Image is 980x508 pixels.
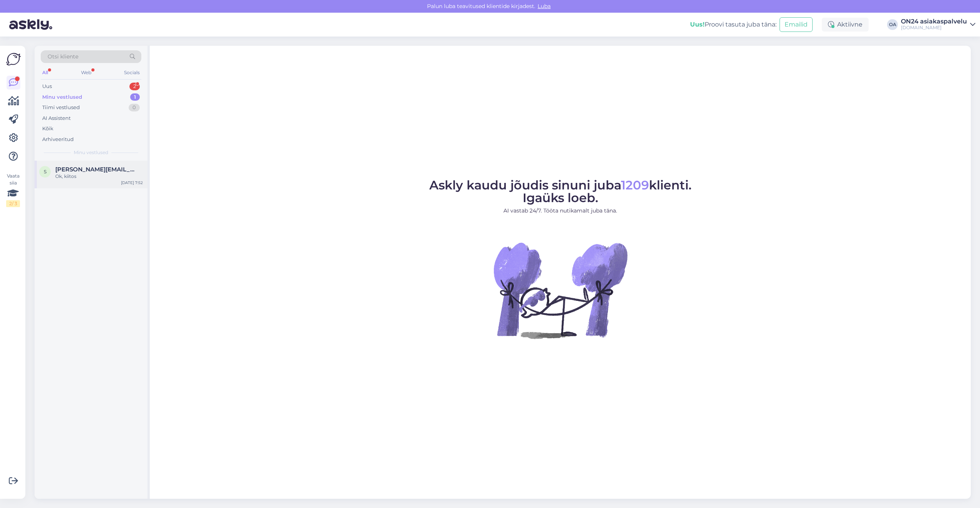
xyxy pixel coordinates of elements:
[74,149,108,156] span: Minu vestlused
[491,221,629,359] img: No Chat active
[690,21,705,28] b: Uus!
[48,53,78,61] span: Otsi kliente
[690,20,776,29] div: Proovi tasuta juba täna:
[621,178,649,193] span: 1209
[6,173,20,207] div: Vaata siia
[6,200,20,207] div: 2 / 3
[901,18,967,25] div: ON24 asiakaspalvelu
[901,25,967,31] div: [DOMAIN_NAME]
[55,173,143,180] div: Ok, kiitos
[42,136,74,143] div: Arhiveeritud
[42,125,53,133] div: Kõik
[121,180,143,186] div: [DATE] 7:52
[55,166,135,173] span: svetlana_bunina@yahoo.com
[780,17,813,32] button: Emailid
[887,19,898,30] div: OA
[130,93,140,101] div: 1
[822,18,869,32] div: Aktiivne
[42,115,71,122] div: AI Assistent
[41,68,50,78] div: All
[129,83,140,90] div: 2
[79,68,93,78] div: Web
[42,93,82,101] div: Minu vestlused
[6,52,21,66] img: Askly Logo
[429,207,692,215] p: AI vastab 24/7. Tööta nutikamalt juba täna.
[42,83,52,90] div: Uus
[42,104,80,111] div: Tiimi vestlused
[122,68,141,78] div: Socials
[44,169,46,174] span: s
[535,3,553,10] span: Luba
[129,104,140,111] div: 0
[901,18,975,31] a: ON24 asiakaspalvelu[DOMAIN_NAME]
[429,178,692,205] span: Askly kaudu jõudis sinuni juba klienti. Igaüks loeb.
